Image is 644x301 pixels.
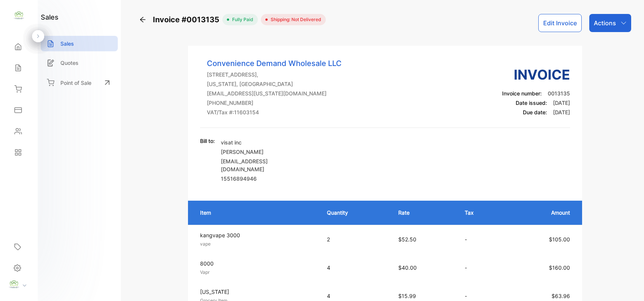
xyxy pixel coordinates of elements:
[229,16,253,23] span: fully paid
[221,175,308,183] p: 15516894946
[465,235,497,243] p: -
[207,99,342,107] p: [PHONE_NUMBER]
[207,89,342,97] p: [EMAIL_ADDRESS][US_STATE][DOMAIN_NAME]
[465,264,497,272] p: -
[548,90,570,97] span: 0013135
[327,235,383,243] p: 2
[523,109,547,115] span: Due date:
[502,90,542,97] span: Invoice number:
[538,14,582,32] button: Edit Invoice
[512,209,570,217] p: Amount
[612,269,644,301] iframe: LiveChat chat widget
[13,10,25,21] img: logo
[207,80,342,88] p: [US_STATE], [GEOGRAPHIC_DATA]
[200,288,313,296] p: [US_STATE]
[207,108,342,116] p: VAT/Tax #: 11603154
[398,209,449,217] p: Rate
[41,36,118,51] a: Sales
[549,236,570,243] span: $105.00
[221,157,308,173] p: [EMAIL_ADDRESS][DOMAIN_NAME]
[268,16,321,23] span: Shipping: Not Delivered
[8,279,20,290] img: profile
[465,209,497,217] p: Tax
[153,14,222,25] span: Invoice #0013135
[549,264,570,271] span: $160.00
[60,59,79,67] p: Quotes
[41,12,59,22] h1: sales
[207,71,342,78] p: [STREET_ADDRESS],
[221,148,308,156] p: [PERSON_NAME]
[553,100,570,106] span: [DATE]
[200,137,215,145] p: Bill to:
[553,109,570,115] span: [DATE]
[41,55,118,71] a: Quotes
[200,260,313,267] p: 8000
[200,241,313,247] p: vape
[398,293,416,299] span: $15.99
[327,292,383,300] p: 4
[502,64,570,85] h3: Invoice
[594,18,616,28] p: Actions
[200,231,313,239] p: kangvape 3000
[516,100,547,106] span: Date issued:
[552,293,570,299] span: $63.96
[41,74,118,91] a: Point of Sale
[221,138,308,146] p: visat inc
[398,236,416,243] span: $52.50
[327,264,383,272] p: 4
[327,209,383,217] p: Quantity
[60,79,91,87] p: Point of Sale
[60,40,74,48] p: Sales
[589,14,631,32] button: Actions
[465,292,497,300] p: -
[207,58,342,69] p: Convenience Demand Wholesale LLC
[398,264,417,271] span: $40.00
[200,269,313,276] p: Vapr
[200,209,312,217] p: Item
